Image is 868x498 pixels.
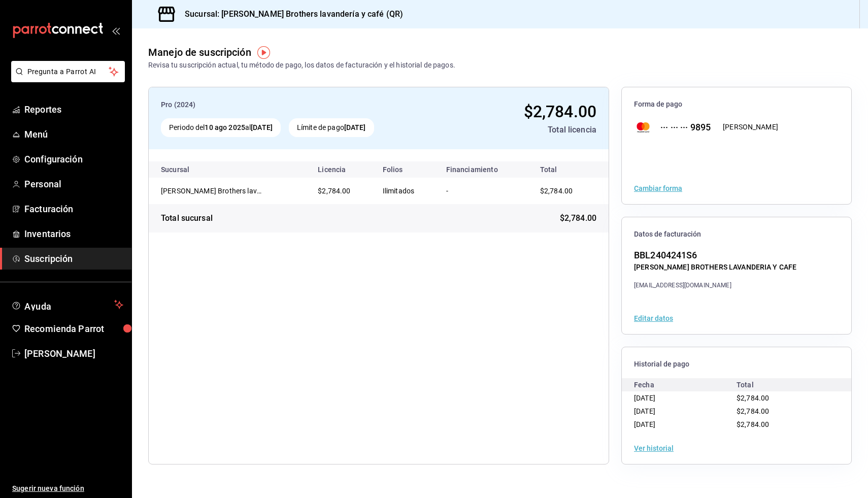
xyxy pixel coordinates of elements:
[7,74,125,84] a: Pregunta a Parrot AI
[24,322,123,336] span: Recomienda Parrot
[652,120,711,134] div: ··· ··· ··· 9895
[737,407,769,415] span: $2,784.00
[634,229,839,239] span: Datos de facturación
[161,118,281,137] div: Periodo del al
[438,161,528,178] th: Financiamiento
[344,123,366,131] strong: [DATE]
[27,67,109,77] span: Pregunta a Parrot AI
[161,165,217,174] div: Sucursal
[112,26,120,35] button: open_drawer_menu
[11,61,125,82] button: Pregunta a Parrot AI
[528,161,609,178] th: Total
[24,127,123,141] span: Menú
[24,177,123,191] span: Personal
[634,99,839,109] span: Forma de pago
[24,347,123,360] span: [PERSON_NAME]
[251,123,273,131] strong: [DATE]
[634,262,796,273] div: [PERSON_NAME] BROTHERS LAVANDERIA Y CAFE
[634,418,737,431] div: [DATE]
[634,315,673,322] button: Editar datos
[634,281,796,290] div: [EMAIL_ADDRESS][DOMAIN_NAME]
[634,405,737,418] div: [DATE]
[634,391,737,405] div: [DATE]
[24,227,123,241] span: Inventarios
[524,102,596,121] span: $2,784.00
[289,118,374,137] div: Límite de pago
[634,359,839,369] span: Historial de pago
[177,8,403,20] h3: Sucursal: [PERSON_NAME] Brothers lavandería y café (QR)
[161,186,262,196] div: Burke Brothers lavandería y café (QR)
[161,99,445,110] div: Pro (2024)
[375,161,438,178] th: Folios
[438,178,528,204] td: -
[24,103,123,116] span: Reportes
[634,185,682,192] button: Cambiar forma
[161,186,262,196] div: [PERSON_NAME] Brothers lavandería y café (QR)
[24,298,110,311] span: Ayuda
[12,483,123,494] span: Sugerir nueva función
[723,122,778,132] div: [PERSON_NAME]
[161,212,213,224] div: Total sucursal
[737,394,769,402] span: $2,784.00
[737,378,839,391] div: Total
[24,152,123,166] span: Configuración
[634,445,674,452] button: Ver historial
[148,60,455,71] div: Revisa tu suscripción actual, tu método de pago, los datos de facturación y el historial de pagos.
[310,161,374,178] th: Licencia
[375,178,438,204] td: Ilimitados
[318,187,350,195] span: $2,784.00
[257,46,270,59] img: Tooltip marker
[634,378,737,391] div: Fecha
[634,248,796,262] div: BBL2404241S6
[453,124,596,136] div: Total licencia
[24,252,123,265] span: Suscripción
[24,202,123,216] span: Facturación
[737,420,769,428] span: $2,784.00
[540,187,573,195] span: $2,784.00
[560,212,596,224] span: $2,784.00
[148,45,251,60] div: Manejo de suscripción
[205,123,245,131] strong: 10 ago 2025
